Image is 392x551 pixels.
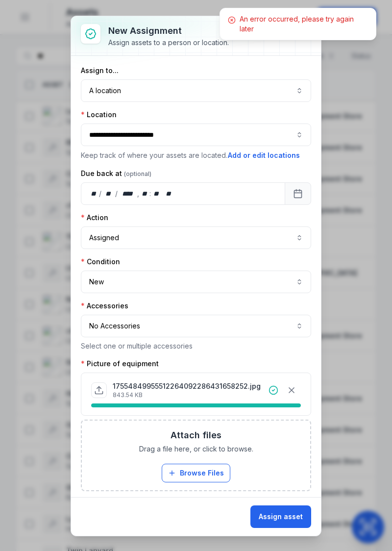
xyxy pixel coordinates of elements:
div: Assign assets to a person or location. [108,38,229,48]
button: Calendar [285,182,311,205]
label: Due back at [81,169,151,178]
button: New [81,271,311,293]
div: / [115,189,119,199]
label: Picture of equipment [81,359,159,369]
button: No Accessories [81,315,311,337]
p: Select one or multiple accessories [81,341,311,351]
p: 843.54 KB [113,391,261,399]
p: 17554849955512264092286431658252.jpg [113,381,261,391]
p: An error occurred, please try again later [240,14,368,34]
label: Condition [81,257,120,267]
div: day, [89,189,99,199]
div: month, [102,189,116,199]
label: Action [81,213,108,223]
span: Drag a file here, or click to browse. [139,444,253,454]
button: Browse Files [162,464,230,482]
div: minute, [152,189,162,199]
div: / [99,189,102,199]
label: Assign to... [81,66,119,75]
button: Assigned [81,226,311,249]
label: Accessories [81,301,128,311]
p: Keep track of where your assets are located. [81,150,311,161]
div: , [137,189,140,199]
div: am/pm, [164,189,174,199]
button: Assign asset [250,505,311,528]
div: year, [119,189,137,199]
label: Location [81,110,117,120]
h3: Attach files [171,428,221,442]
button: A location [81,79,311,102]
h3: New assignment [108,24,229,38]
button: Add or edit locations [227,150,300,161]
div: hour, [140,189,150,199]
div: : [149,189,152,199]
